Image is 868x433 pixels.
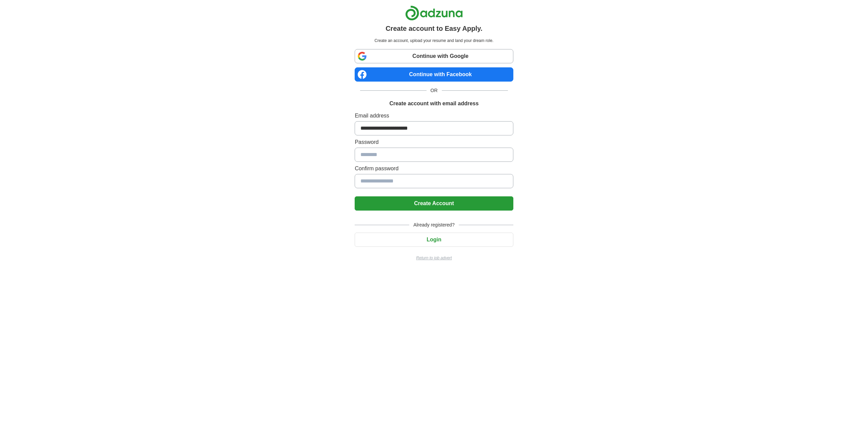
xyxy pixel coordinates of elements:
p: Create an account, upload your resume and land your dream role. [356,38,512,44]
button: Create Account [355,196,513,211]
h1: Create account to Easy Apply. [386,23,482,34]
button: Login [355,233,513,247]
h1: Create account with email address [389,100,478,108]
label: Email address [355,112,513,120]
label: Confirm password [355,165,513,173]
a: Continue with Google [355,49,513,63]
a: Login [355,237,513,242]
label: Password [355,138,513,146]
img: Adzuna logo [405,5,463,21]
a: Return to job advert [355,255,513,261]
span: Already registered? [409,221,458,229]
span: OR [427,87,442,94]
a: Continue with Facebook [355,67,513,82]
